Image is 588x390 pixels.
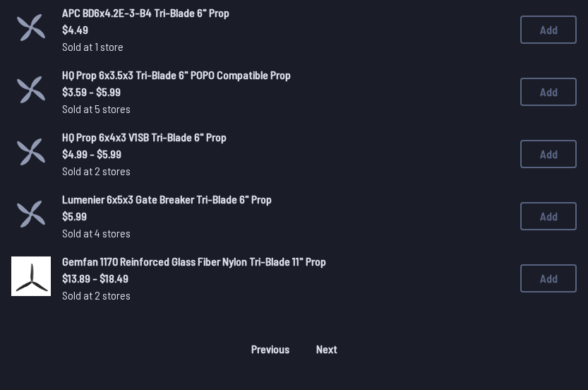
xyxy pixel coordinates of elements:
[520,264,577,292] button: Add
[62,191,498,208] a: Lumenier 6x5x3 Gate Breaker Tri-Blade 6" Prop
[62,6,229,19] span: APC BD6x4.2E-3-B4 Tri-Blade 6" Prop
[62,38,498,55] span: Sold at 1 store
[11,256,51,296] img: image
[62,225,498,242] span: Sold at 4 stores
[62,130,227,143] span: HQ Prop 6x4x3 V1SB Tri-Blade 6" Prop
[62,162,498,179] span: Sold at 2 stores
[11,256,51,300] a: image
[520,140,577,168] button: Add
[520,16,577,44] button: Add
[62,270,498,287] span: $13.89 - $18.49
[520,78,577,106] button: Add
[62,21,498,38] span: $4.49
[62,4,498,21] a: APC BD6x4.2E-3-B4 Tri-Blade 6" Prop
[62,129,498,146] a: HQ Prop 6x4x3 V1SB Tri-Blade 6" Prop
[62,253,498,270] a: Gemfan 1170 Reinforced Glass Fiber Nylon Tri-Blade 11" Prop
[62,287,498,304] span: Sold at 2 stores
[520,202,577,230] button: Add
[62,146,498,162] span: $4.99 - $5.99
[239,338,301,360] button: Previous
[251,343,289,355] span: Previous
[62,66,498,83] a: HQ Prop 6x3.5x3 Tri-Blade 6" POPO Compatible Prop
[62,254,326,268] span: Gemfan 1170 Reinforced Glass Fiber Nylon Tri-Blade 11" Prop
[62,68,291,81] span: HQ Prop 6x3.5x3 Tri-Blade 6" POPO Compatible Prop
[62,208,498,225] span: $5.99
[62,100,498,117] span: Sold at 5 stores
[62,192,272,206] span: Lumenier 6x5x3 Gate Breaker Tri-Blade 6" Prop
[62,83,498,100] span: $3.59 - $5.99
